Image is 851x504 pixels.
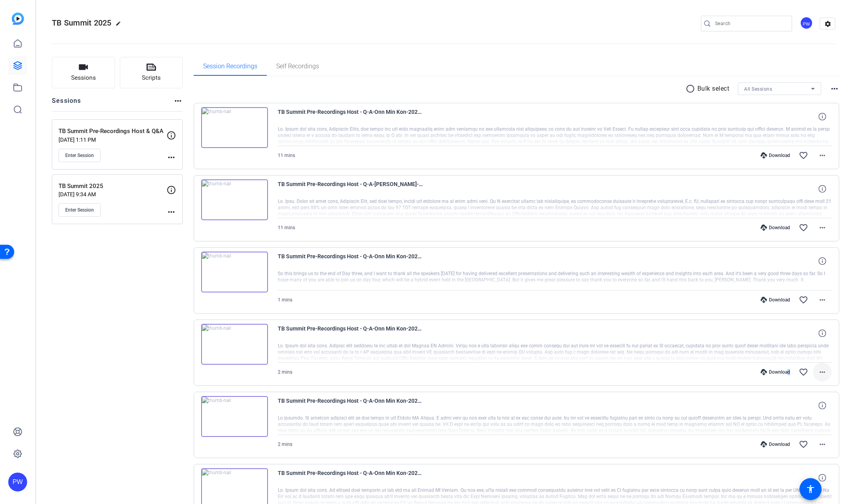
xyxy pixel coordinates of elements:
[201,107,268,148] img: thumb-nail
[59,137,167,143] p: [DATE] 1:11 PM
[757,225,794,231] div: Download
[201,252,268,292] img: thumb-nail
[278,468,423,487] span: TB Summit Pre-Recordings Host - Q-A-Onn Min Kon-2025-10-06-10-05-03-633-0
[278,252,423,270] span: TB Summit Pre-Recordings Host - Q-A-Onn Min Kon-2025-10-06-10-15-53-639-0
[799,223,808,232] mat-icon: favorite_border
[52,96,81,111] h2: Sessions
[806,484,815,494] mat-icon: accessibility
[278,179,423,198] span: TB Summit Pre-Recordings Host - Q-A-[PERSON_NAME]-2025-10-06-10-46-14-975-0
[818,295,827,305] mat-icon: more_horiz
[71,73,96,82] span: Sessions
[52,18,112,27] span: TB Summit 2025
[799,295,808,305] mat-icon: favorite_border
[201,396,268,437] img: thumb-nail
[59,149,101,162] button: Enter Session
[8,473,27,491] div: PW
[116,21,125,30] mat-icon: edit
[278,396,423,415] span: TB Summit Pre-Recordings Host - Q-A-Onn Min Kon-2025-10-06-10-08-43-280-0
[757,297,794,303] div: Download
[715,19,786,28] input: Search
[12,13,24,25] img: blue-gradient.svg
[167,153,176,162] mat-icon: more_horiz
[697,84,730,93] p: Bulk select
[59,182,167,191] p: TB Summit 2025
[278,153,295,158] span: 11 mins
[278,297,292,303] span: 1 mins
[278,107,423,126] span: TB Summit Pre-Recordings Host - Q-A-Onn Min Kon-2025-10-06-10-46-16-817-0
[757,441,794,447] div: Download
[686,84,697,93] mat-icon: radio_button_unchecked
[800,16,813,29] div: PW
[201,179,268,220] img: thumb-nail
[278,225,295,230] span: 11 mins
[65,207,94,213] span: Enter Session
[799,440,808,449] mat-icon: favorite_border
[818,151,827,160] mat-icon: more_horiz
[820,18,836,30] mat-icon: settings
[65,152,94,159] span: Enter Session
[59,127,167,136] p: TB Summit Pre-Recordings Host & Q&A
[59,191,167,197] p: [DATE] 9:34 AM
[818,440,827,449] mat-icon: more_horiz
[142,73,161,82] span: Scripts
[203,63,257,69] span: Session Recordings
[818,223,827,232] mat-icon: more_horiz
[800,16,814,30] ngx-avatar: Pawel Wilkolek
[120,57,183,88] button: Scripts
[278,369,292,375] span: 2 mins
[818,367,827,377] mat-icon: more_horiz
[799,151,808,160] mat-icon: favorite_border
[59,203,101,217] button: Enter Session
[278,324,423,343] span: TB Summit Pre-Recordings Host - Q-A-Onn Min Kon-2025-10-06-10-11-54-103-0
[830,84,839,93] mat-icon: more_horiz
[52,57,115,88] button: Sessions
[201,324,268,365] img: thumb-nail
[744,86,772,92] span: All Sessions
[167,207,176,217] mat-icon: more_horiz
[757,152,794,159] div: Download
[757,369,794,375] div: Download
[276,63,319,69] span: Self Recordings
[278,442,292,447] span: 2 mins
[799,367,808,377] mat-icon: favorite_border
[173,96,183,106] mat-icon: more_horiz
